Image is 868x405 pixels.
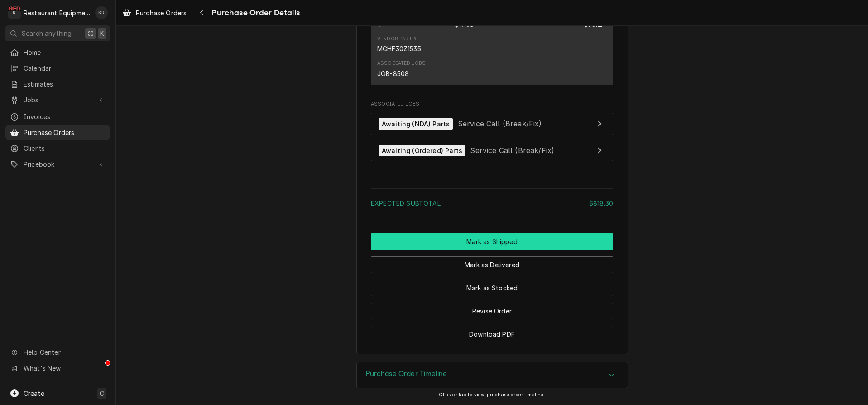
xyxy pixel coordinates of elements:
[377,60,426,67] div: Associated Jobs
[24,347,105,357] span: Help Center
[5,92,110,107] a: Go to Jobs
[357,362,628,388] div: Accordion Header
[371,296,613,319] div: Button Group Row
[371,101,613,166] div: Associated Jobs
[371,319,613,342] div: Button Group Row
[371,233,613,250] button: Mark as Shipped
[5,61,110,76] a: Calendar
[24,79,106,89] span: Estimates
[24,144,106,153] span: Clients
[8,6,21,19] div: Restaurant Equipment Diagnostics's Avatar
[377,69,409,78] div: JOB-8508
[95,6,108,19] div: KR
[379,145,465,157] div: Awaiting (Ordered) Parts
[24,63,106,73] span: Calendar
[371,140,613,162] a: View Job
[371,199,441,207] span: Expected Subtotal
[24,128,106,137] span: Purchase Orders
[24,95,92,105] span: Jobs
[5,361,110,376] a: Go to What's New
[371,303,613,319] button: Revise Order
[589,198,613,208] div: $818.30
[5,77,110,92] a: Estimates
[371,280,613,296] button: Mark as Stocked
[100,29,104,38] span: K
[24,112,106,121] span: Invoices
[439,392,545,398] span: Click or tap to view purchase order timeline.
[377,35,417,43] div: Vendor Part #
[377,44,421,53] div: MCHF30Z1535
[371,233,613,342] div: Button Group
[371,185,613,214] div: Amount Summary
[5,141,110,156] a: Clients
[95,6,108,19] div: Kelli Robinette's Avatar
[119,5,190,20] a: Purchase Orders
[470,146,554,155] span: Service Call (Break/Fix)
[371,113,613,135] a: View Job
[5,345,110,360] a: Go to Help Center
[371,273,613,296] div: Button Group Row
[357,362,628,388] button: Accordion Details Expand Trigger
[100,389,104,398] span: C
[24,159,92,169] span: Pricebook
[87,29,94,38] span: ⌘
[5,157,110,172] a: Go to Pricebook
[194,5,209,20] button: Navigate back
[8,6,21,19] div: R
[5,25,110,41] button: Search anything⌘K
[371,250,613,273] div: Button Group Row
[24,363,105,373] span: What's New
[24,8,90,18] div: Restaurant Equipment Diagnostics
[371,233,613,250] div: Button Group Row
[5,109,110,124] a: Invoices
[209,7,300,19] span: Purchase Order Details
[379,118,453,130] div: Awaiting (NDA) Parts
[371,198,613,208] div: Subtotal
[5,45,110,60] a: Home
[24,48,106,57] span: Home
[24,390,44,397] span: Create
[22,29,72,38] span: Search anything
[371,101,613,108] span: Associated Jobs
[136,8,187,18] span: Purchase Orders
[366,370,447,378] h3: Purchase Order Timeline
[371,256,613,273] button: Mark as Delivered
[356,362,628,388] div: Purchase Order Timeline
[371,326,613,342] button: Download PDF
[458,119,542,128] span: Service Call (Break/Fix)
[5,125,110,140] a: Purchase Orders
